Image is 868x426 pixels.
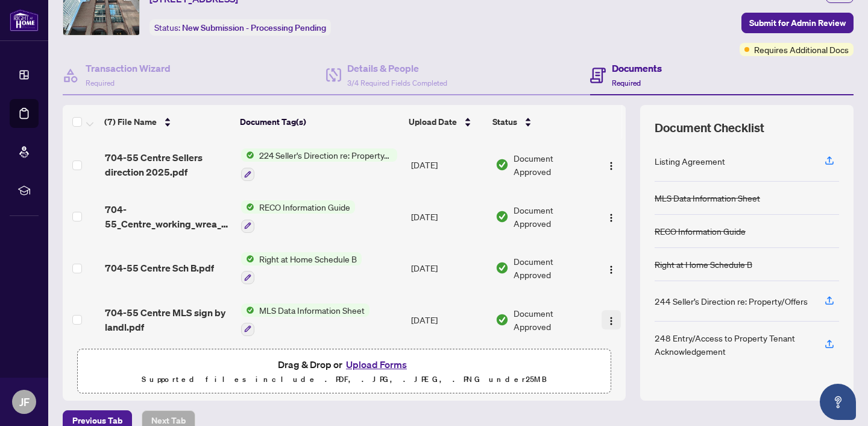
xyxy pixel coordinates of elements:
[495,210,509,223] img: Document Status
[606,316,616,326] img: Logo
[105,261,214,275] span: 704-55 Centre Sch B.pdf
[241,304,370,336] button: Status IconMLS Data Information Sheet
[612,78,641,87] span: Required
[241,148,254,162] img: Status Icon
[278,357,410,372] span: Drag & Drop or
[254,252,362,265] span: Right at Home Schedule B
[749,13,846,33] span: Submit for Admin Review
[406,139,491,191] td: [DATE]
[86,78,115,87] span: Required
[602,207,621,226] button: Logo
[492,115,517,129] span: Status
[409,115,457,129] span: Upload Date
[254,148,397,162] span: 224 Seller's Direction re: Property/Offers - Important Information for Seller Acknowledgement
[602,258,621,278] button: Logo
[235,105,404,139] th: Document Tag(s)
[655,294,808,308] div: 244 Seller’s Direction re: Property/Offers
[655,258,752,271] div: Right at Home Schedule B
[612,61,662,75] h4: Documents
[85,372,603,387] p: Supported files include .PDF, .JPG, .JPEG, .PNG under 25 MB
[820,384,856,420] button: Open asap
[495,261,509,275] img: Document Status
[254,200,355,214] span: RECO Information Guide
[606,213,616,223] img: Logo
[606,265,616,275] img: Logo
[342,357,410,372] button: Upload Forms
[655,154,725,168] div: Listing Agreement
[86,61,171,75] h4: Transaction Wizard
[406,191,491,243] td: [DATE]
[99,105,235,139] th: (7) File Name
[741,13,854,33] button: Submit for Admin Review
[10,9,39,31] img: logo
[655,331,810,358] div: 248 Entry/Access to Property Tenant Acknowledgement
[254,304,370,317] span: MLS Data Information Sheet
[241,252,362,285] button: Status IconRight at Home Schedule B
[655,191,760,205] div: MLS Data Information Sheet
[514,255,591,281] span: Document Approved
[514,307,591,333] span: Document Approved
[606,161,616,171] img: Logo
[182,22,326,33] span: New Submission - Processing Pending
[406,294,491,346] td: [DATE]
[514,151,591,178] span: Document Approved
[488,105,593,139] th: Status
[241,200,355,233] button: Status IconRECO Information Guide
[105,305,231,334] span: 704-55 Centre MLS sign by landl.pdf
[149,19,331,36] div: Status:
[19,393,30,410] span: JF
[655,119,764,136] span: Document Checklist
[602,155,621,174] button: Logo
[241,304,254,317] img: Status Icon
[241,200,254,214] img: Status Icon
[514,203,591,230] span: Document Approved
[347,78,447,87] span: 3/4 Required Fields Completed
[347,61,447,75] h4: Details & People
[495,313,509,326] img: Document Status
[105,150,231,179] span: 704-55 Centre Sellers direction 2025.pdf
[602,310,621,329] button: Logo
[78,349,611,394] span: Drag & Drop orUpload FormsSupported files include .PDF, .JPG, .JPEG, .PNG under25MB
[495,158,509,171] img: Document Status
[404,105,488,139] th: Upload Date
[241,148,397,181] button: Status Icon224 Seller's Direction re: Property/Offers - Important Information for Seller Acknowle...
[406,243,491,294] td: [DATE]
[241,252,254,265] img: Status Icon
[104,115,157,129] span: (7) File Name
[754,43,849,56] span: Requires Additional Docs
[105,202,231,231] span: 704-55_Centre_working_wrea_Sep_2025.pdf
[655,224,746,238] div: RECO Information Guide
